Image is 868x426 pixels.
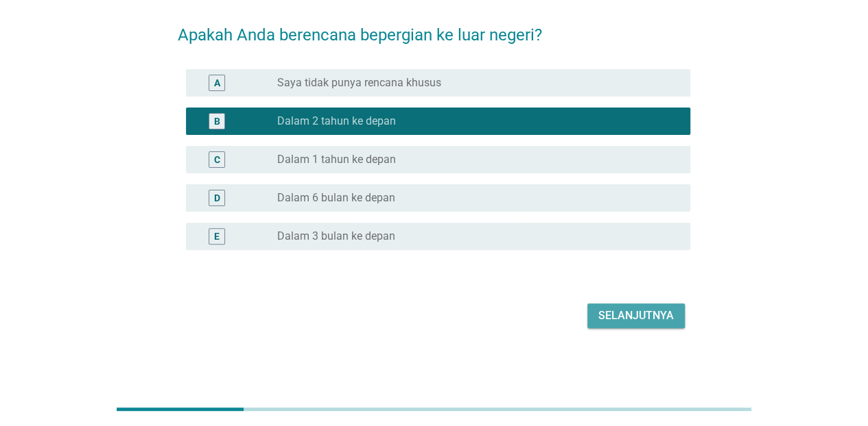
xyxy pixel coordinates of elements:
div: B [214,114,220,128]
label: Saya tidak punya rencana khusus [277,76,441,90]
div: Selanjutnya [598,308,674,324]
label: Dalam 2 tahun ke depan [277,114,396,128]
div: C [214,152,220,166]
h2: Apakah Anda berencana bepergian ke luar negeri? [178,9,690,47]
div: A [214,75,220,90]
div: E [214,229,220,243]
label: Dalam 3 bulan ke depan [277,229,395,243]
div: D [214,190,220,205]
label: Dalam 6 bulan ke depan [277,191,395,205]
button: Selanjutnya [587,303,685,328]
label: Dalam 1 tahun ke depan [277,153,396,166]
